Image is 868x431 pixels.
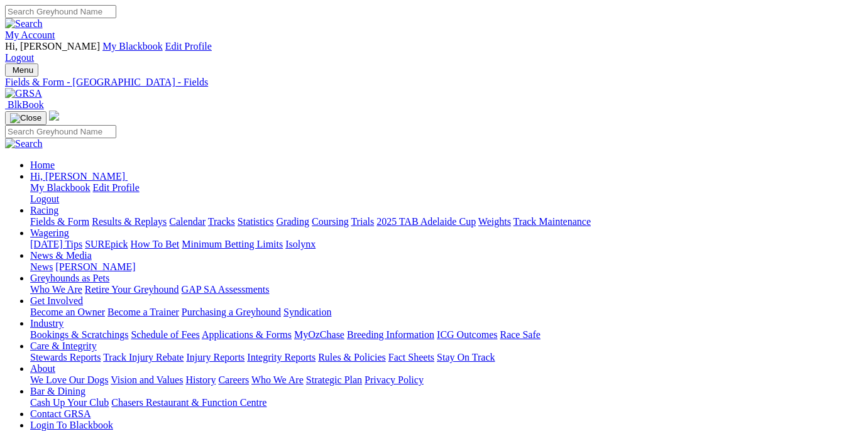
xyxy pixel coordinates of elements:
a: Grading [277,216,309,227]
img: logo-grsa-white.png [49,111,59,121]
button: Toggle navigation [5,63,38,77]
a: Calendar [169,216,206,227]
a: Track Injury Rebate [103,352,184,363]
a: How To Bet [131,239,180,249]
a: Vision and Values [111,374,183,385]
div: Racing [30,216,863,227]
a: Statistics [238,216,274,227]
span: BlkBook [8,99,44,110]
a: Get Involved [30,295,83,306]
a: MyOzChase [294,329,344,340]
a: We Love Our Dogs [30,374,108,385]
div: My Account [5,41,863,63]
a: Cash Up Your Club [30,397,109,408]
a: Privacy Policy [365,374,424,385]
div: Bar & Dining [30,397,863,408]
a: Login To Blackbook [30,420,113,430]
a: Greyhounds as Pets [30,273,109,283]
a: Who We Are [251,374,304,385]
a: Retire Your Greyhound [85,284,179,295]
a: Contact GRSA [30,408,91,419]
a: Fields & Form [30,216,89,227]
a: Applications & Forms [202,329,292,340]
input: Search [5,5,116,18]
a: Breeding Information [347,329,434,340]
a: GAP SA Assessments [182,284,270,295]
a: SUREpick [85,239,128,249]
a: Results & Replays [92,216,167,227]
a: Injury Reports [186,352,244,363]
a: Purchasing a Greyhound [182,307,281,317]
a: Minimum Betting Limits [182,239,283,249]
img: Close [10,113,41,123]
a: Tracks [208,216,235,227]
div: Wagering [30,239,863,250]
div: Greyhounds as Pets [30,284,863,295]
a: [DATE] Tips [30,239,82,249]
a: History [185,374,216,385]
a: Edit Profile [165,41,212,52]
span: Hi, [PERSON_NAME] [5,41,100,52]
a: Home [30,160,55,170]
div: Get Involved [30,307,863,318]
a: Become an Owner [30,307,105,317]
a: Stewards Reports [30,352,101,363]
a: Racing [30,205,58,215]
a: Bar & Dining [30,386,85,396]
a: [PERSON_NAME] [55,261,135,272]
a: Logout [5,52,34,63]
a: Stay On Track [437,352,495,363]
a: Who We Are [30,284,82,295]
a: Wagering [30,227,69,238]
a: My Account [5,30,55,40]
input: Search [5,125,116,138]
div: Care & Integrity [30,352,863,363]
a: Industry [30,318,63,329]
a: Hi, [PERSON_NAME] [30,171,128,182]
img: GRSA [5,88,42,99]
a: News [30,261,53,272]
a: Chasers Restaurant & Function Centre [111,397,266,408]
div: Industry [30,329,863,341]
a: BlkBook [5,99,44,110]
a: My Blackbook [30,182,91,193]
div: About [30,374,863,386]
a: ICG Outcomes [437,329,497,340]
a: Fields & Form - [GEOGRAPHIC_DATA] - Fields [5,77,863,88]
a: Edit Profile [93,182,140,193]
a: Become a Trainer [107,307,179,317]
a: Rules & Policies [318,352,386,363]
a: Logout [30,194,59,204]
a: Track Maintenance [514,216,591,227]
button: Toggle navigation [5,111,47,125]
span: Menu [13,65,33,75]
a: Coursing [312,216,349,227]
a: My Blackbook [102,41,163,52]
img: Search [5,138,43,150]
a: Trials [351,216,374,227]
div: News & Media [30,261,863,273]
a: Schedule of Fees [131,329,199,340]
a: Careers [218,374,249,385]
a: Fact Sheets [388,352,434,363]
a: Race Safe [500,329,540,340]
span: Hi, [PERSON_NAME] [30,171,125,182]
a: Strategic Plan [306,374,362,385]
a: About [30,363,55,374]
a: Bookings & Scratchings [30,329,128,340]
img: Search [5,18,43,30]
a: News & Media [30,250,92,261]
a: Care & Integrity [30,341,97,351]
a: Syndication [283,307,331,317]
a: 2025 TAB Adelaide Cup [376,216,476,227]
a: Weights [478,216,511,227]
a: Isolynx [285,239,316,249]
a: Integrity Reports [247,352,316,363]
div: Hi, [PERSON_NAME] [30,182,863,205]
